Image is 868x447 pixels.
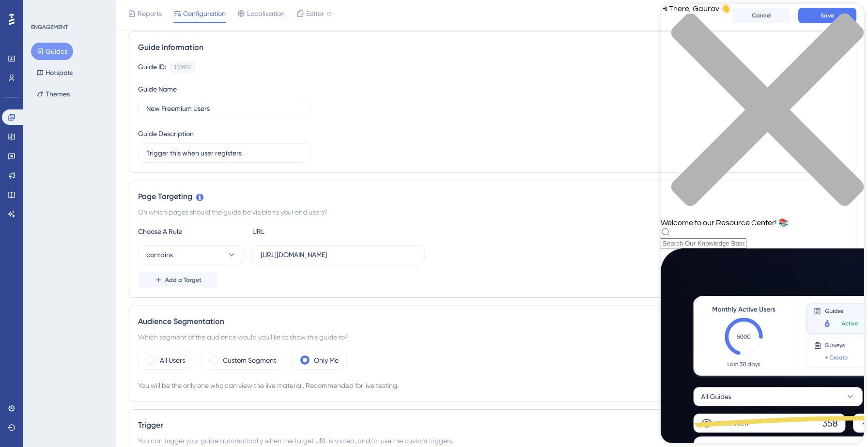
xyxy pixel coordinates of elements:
[31,64,78,81] button: Hotspots
[31,43,73,60] button: Guides
[6,6,23,23] img: launcher-image-alternative-text
[31,23,68,31] div: ENGAGEMENT
[138,128,194,139] div: Guide Description
[165,276,201,284] span: Add a Target
[314,355,339,366] label: Only Me
[138,272,218,288] button: Add a Target
[174,63,191,71] div: 150912
[247,8,285,19] span: Localization
[138,42,846,53] div: Guide Information
[160,355,185,366] label: All Users
[3,3,26,26] button: Open AI Assistant Launcher
[31,85,76,103] button: Themes
[138,380,846,391] div: You will be the only one who can view the live material. Recommended for live testing.
[138,419,846,431] div: Trigger
[138,435,846,447] div: You can trigger your guide automatically when the target URL is visited, and/or use the custom tr...
[252,226,359,237] div: URL
[261,249,417,260] input: yourwebsite.com/path
[306,8,324,19] span: Editor
[138,8,162,19] span: Reports
[138,206,846,218] div: On which pages should the guide be visible to your end users?
[223,355,276,366] label: Custom Segment
[146,103,302,114] input: Type your Guide’s Name here
[138,331,846,343] div: Which segment of the audience would you like to show this guide to?
[138,61,166,74] div: Guide ID:
[138,316,846,327] div: Audience Segmentation
[146,249,173,261] span: contains
[138,226,245,237] div: Choose A Rule
[183,8,226,19] span: Configuration
[146,148,302,158] input: Type your Guide’s Description here
[138,191,846,202] div: Page Targeting
[138,83,177,95] div: Guide Name
[138,245,245,264] button: contains
[23,2,61,14] span: Need Help?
